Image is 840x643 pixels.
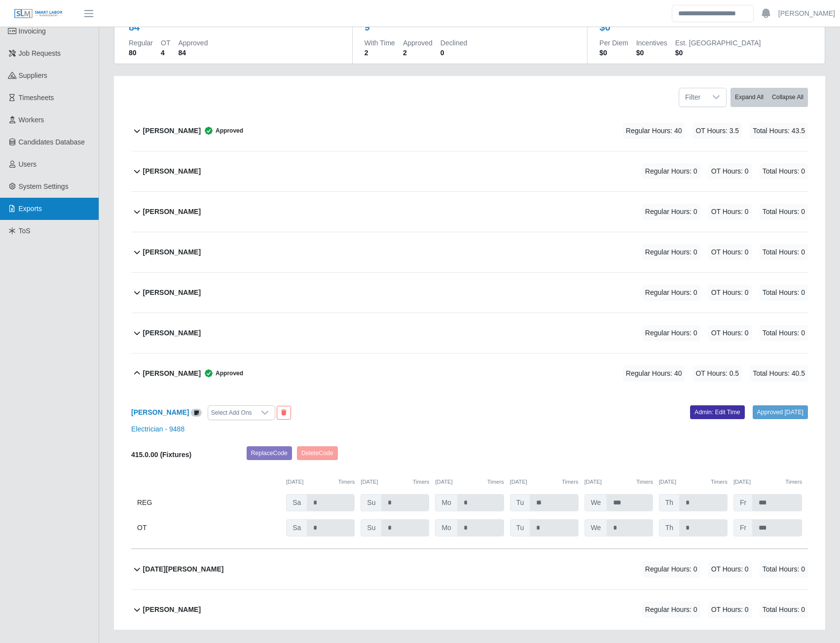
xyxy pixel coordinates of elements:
[143,287,201,298] b: [PERSON_NAME]
[760,163,808,179] span: Total Hours: 0
[131,451,191,459] b: 415.0.00 (Fixtures)
[129,38,153,48] dt: Regular
[14,8,63,19] img: SLM Logo
[19,94,54,102] span: Timesheets
[675,38,761,48] dt: Est. [GEOGRAPHIC_DATA]
[19,182,69,190] span: System Settings
[750,123,808,139] span: Total Hours: 43.5
[361,478,429,486] div: [DATE]
[178,38,208,48] dt: Approved
[191,408,202,416] a: View/Edit Notes
[361,519,382,536] span: Su
[19,160,37,168] span: Users
[297,446,338,460] button: DeleteCode
[131,354,808,393] button: [PERSON_NAME] Approved Regular Hours: 40 OT Hours: 0.5 Total Hours: 40.5
[690,405,745,419] a: Admin: Edit Time
[642,244,700,260] span: Regular Hours: 0
[659,478,728,486] div: [DATE]
[131,111,808,151] button: [PERSON_NAME] Approved Regular Hours: 40 OT Hours: 3.5 Total Hours: 43.5
[286,494,307,511] span: Sa
[131,151,808,191] button: [PERSON_NAME] Regular Hours: 0 OT Hours: 0 Total Hours: 0
[584,478,653,486] div: [DATE]
[510,478,579,486] div: [DATE]
[487,478,504,486] button: Timers
[19,138,85,146] span: Candidates Database
[642,163,700,179] span: Regular Hours: 0
[161,48,170,58] dd: 4
[143,126,201,136] b: [PERSON_NAME]
[435,478,504,486] div: [DATE]
[129,48,153,58] dd: 80
[19,227,31,235] span: ToS
[19,205,42,213] span: Exports
[131,192,808,232] button: [PERSON_NAME] Regular Hours: 0 OT Hours: 0 Total Hours: 0
[19,116,44,124] span: Workers
[730,88,808,107] div: bulk actions
[642,204,700,220] span: Regular Hours: 0
[19,71,47,79] span: Suppliers
[131,549,808,589] button: [DATE][PERSON_NAME] Regular Hours: 0 OT Hours: 0 Total Hours: 0
[201,368,243,378] span: Approved
[708,163,752,179] span: OT Hours: 0
[440,48,467,58] dd: 0
[277,406,291,420] button: End Worker & Remove from the Timesheet
[413,478,430,486] button: Timers
[143,564,224,574] b: [DATE][PERSON_NAME]
[584,494,608,511] span: We
[711,478,728,486] button: Timers
[143,247,201,257] b: [PERSON_NAME]
[623,123,685,139] span: Regular Hours: 40
[708,244,752,260] span: OT Hours: 0
[584,519,608,536] span: We
[708,602,752,618] span: OT Hours: 0
[365,38,395,48] dt: With Time
[161,38,170,48] dt: OT
[730,88,768,107] button: Expand All
[599,48,628,58] dd: $0
[675,48,761,58] dd: $0
[636,38,667,48] dt: Incentives
[19,49,61,57] span: Job Requests
[750,365,808,382] span: Total Hours: 40.5
[599,38,628,48] dt: Per Diem
[365,48,395,58] dd: 2
[733,494,753,511] span: Fr
[143,368,201,379] b: [PERSON_NAME]
[562,478,579,486] button: Timers
[642,561,700,577] span: Regular Hours: 0
[642,285,700,301] span: Regular Hours: 0
[143,207,201,217] b: [PERSON_NAME]
[636,478,653,486] button: Timers
[143,328,201,338] b: [PERSON_NAME]
[753,405,808,419] a: Approved [DATE]
[435,494,457,511] span: Mo
[708,325,752,341] span: OT Hours: 0
[131,232,808,272] button: [PERSON_NAME] Regular Hours: 0 OT Hours: 0 Total Hours: 0
[733,478,802,486] div: [DATE]
[760,602,808,618] span: Total Hours: 0
[131,590,808,630] button: [PERSON_NAME] Regular Hours: 0 OT Hours: 0 Total Hours: 0
[201,126,243,136] span: Approved
[785,478,802,486] button: Timers
[642,602,700,618] span: Regular Hours: 0
[510,519,531,536] span: Tu
[642,325,700,341] span: Regular Hours: 0
[510,494,531,511] span: Tu
[672,5,754,22] input: Search
[247,446,292,460] button: ReplaceCode
[403,38,433,48] dt: Approved
[143,166,201,177] b: [PERSON_NAME]
[760,244,808,260] span: Total Hours: 0
[440,38,467,48] dt: Declined
[435,519,457,536] span: Mo
[131,408,189,416] b: [PERSON_NAME]
[131,273,808,313] button: [PERSON_NAME] Regular Hours: 0 OT Hours: 0 Total Hours: 0
[760,285,808,301] span: Total Hours: 0
[178,48,208,58] dd: 84
[286,519,307,536] span: Sa
[208,406,255,420] div: Select Add Ons
[778,8,835,19] a: [PERSON_NAME]
[693,123,742,139] span: OT Hours: 3.5
[760,561,808,577] span: Total Hours: 0
[131,425,184,433] a: Electrician - 9488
